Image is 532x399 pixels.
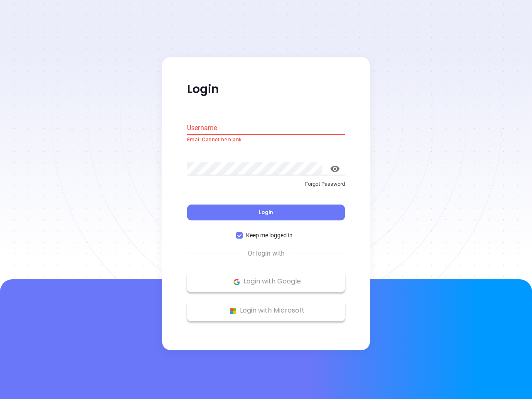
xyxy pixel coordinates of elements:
span: Login [259,209,273,216]
a: Forgot Password [187,180,345,195]
img: Microsoft Logo [228,306,238,316]
p: Login with Microsoft [191,305,341,317]
button: Microsoft Logo Login with Microsoft [187,300,345,321]
p: Forgot Password [187,180,345,188]
p: Email Cannot be blank [187,136,345,144]
img: Google Logo [232,277,242,287]
button: toggle password visibility [325,159,345,179]
p: Login [187,82,345,97]
button: Login [187,205,345,221]
span: Keep me logged in [243,231,296,240]
button: Google Logo Login with Google [187,271,345,292]
p: Login with Google [191,276,341,288]
span: Or login with [244,249,289,259]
